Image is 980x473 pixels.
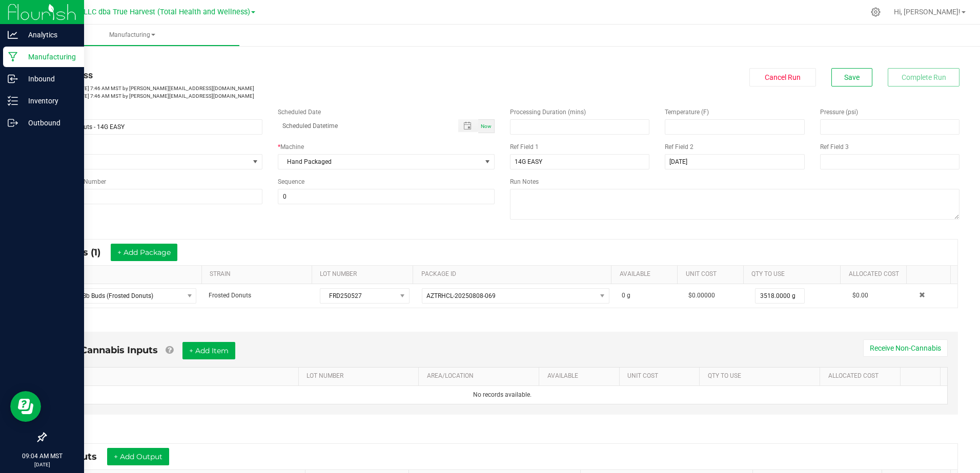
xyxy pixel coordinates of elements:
span: Hand Packaged [278,155,482,169]
span: Frosted Donuts [209,292,251,299]
span: None [46,155,249,169]
a: AVAILABLESortable [547,372,616,380]
inline-svg: Inbound [8,74,18,84]
span: $0.00000 [688,292,715,299]
span: Machine [280,143,304,150]
span: Ref Field 3 [820,143,849,150]
span: Ref Field 2 [665,143,693,150]
span: Toggle popup [458,119,478,132]
button: Complete Run [888,68,959,87]
a: PACKAGE IDSortable [421,270,607,278]
span: $0.00 [852,292,868,299]
a: QTY TO USESortable [708,372,816,380]
a: Manufacturing [25,25,239,46]
inline-svg: Manufacturing [8,52,18,62]
a: ITEMSortable [65,372,294,380]
span: g [627,292,630,299]
a: AREA/LOCATIONSortable [427,372,535,380]
span: BULK - Bb Buds (Frosted Donuts) [54,289,183,303]
p: [DATE] 7:46 AM MST by [PERSON_NAME][EMAIL_ADDRESS][DOMAIN_NAME] [45,92,495,100]
span: AZTRHCL-20250808-069 [426,292,496,299]
span: Processing Duration (mins) [510,109,586,116]
span: Complete Run [902,73,946,81]
button: + Add Output [107,448,169,465]
p: Manufacturing [18,51,79,63]
span: Now [481,123,492,129]
span: NO DATA FOUND [53,288,196,304]
a: LOT NUMBERSortable [307,372,415,380]
span: NO DATA FOUND [422,288,609,304]
span: Sequence [278,178,304,185]
span: DXR FINANCE 4 LLC dba True Harvest (Total Health and Wellness) [30,8,250,16]
a: AVAILABLESortable [620,270,673,278]
span: Scheduled Date [278,109,321,116]
button: Save [831,68,872,87]
iframe: Resource center [10,391,41,422]
span: Run Notes [510,178,539,185]
span: Pressure (psi) [820,109,858,116]
inline-svg: Outbound [8,118,18,128]
td: No records available. [57,386,947,404]
p: Inbound [18,73,79,85]
a: Sortable [914,270,946,278]
span: Non-Cannabis Inputs [57,345,158,356]
button: Cancel Run [749,68,816,87]
span: FRD250527 [320,289,396,303]
span: Hi, [PERSON_NAME]! [894,8,961,16]
inline-svg: Inventory [8,96,18,106]
a: LOT NUMBERSortable [320,270,409,278]
input: Scheduled Datetime [278,119,448,132]
span: Temperature (F) [665,109,709,116]
a: ITEMSortable [55,270,197,278]
span: Manufacturing [25,31,239,39]
p: 09:04 AM MST [5,451,79,461]
a: STRAINSortable [210,270,308,278]
span: Save [844,73,860,81]
p: Analytics [18,29,79,41]
a: Allocated CostSortable [849,270,903,278]
p: Outbound [18,117,79,129]
p: [DATE] 7:46 AM MST by [PERSON_NAME][EMAIL_ADDRESS][DOMAIN_NAME] [45,84,495,92]
button: Receive Non-Cannabis [863,339,948,357]
a: Unit CostSortable [686,270,740,278]
div: Manage settings [869,7,882,17]
inline-svg: Analytics [8,30,18,40]
span: 0 [622,292,625,299]
a: Add Non-Cannabis items that were also consumed in the run (e.g. gloves and packaging); Also add N... [166,345,173,356]
a: Unit CostSortable [627,372,696,380]
a: QTY TO USESortable [751,270,836,278]
p: Inventory [18,95,79,107]
span: Ref Field 1 [510,143,539,150]
a: Sortable [908,372,936,380]
p: [DATE] [5,461,79,468]
button: + Add Package [111,244,177,261]
span: Inputs (1) [57,247,111,258]
a: Allocated CostSortable [828,372,896,380]
span: Cancel Run [765,73,801,81]
button: + Add Item [182,342,235,359]
div: In Progress [45,68,495,82]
